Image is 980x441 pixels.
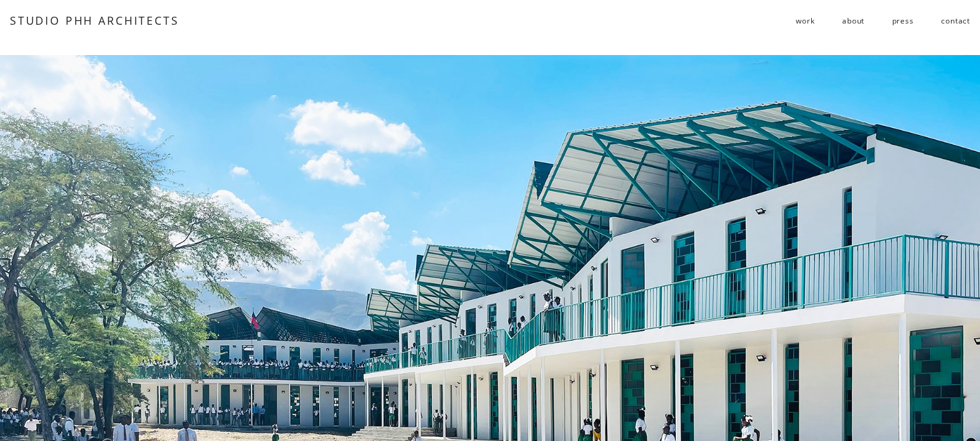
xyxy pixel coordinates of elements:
a: STUDIO PHH ARCHITECTS [10,13,179,28]
span: work [796,12,814,30]
a: contact [941,11,970,31]
a: press [892,11,914,31]
a: folder dropdown [796,11,814,31]
a: about [842,11,864,31]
